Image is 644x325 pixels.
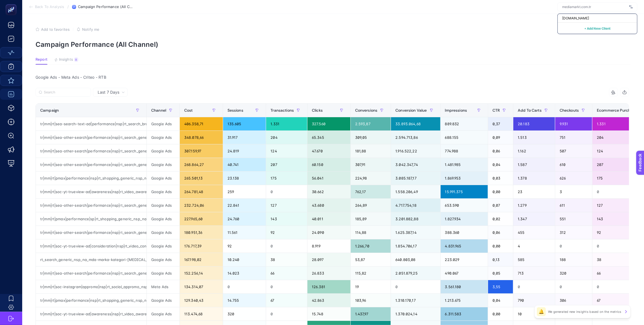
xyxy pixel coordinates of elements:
div: 167.198,02 [180,253,223,266]
div: 175 [266,172,307,185]
span: Clicks [312,108,323,112]
div: 3.042.347,74 [391,158,440,171]
div: 0,02 [488,212,513,226]
div: 889.832 [441,117,488,130]
div: 0,07 [488,199,513,212]
span: Feedback [3,2,21,6]
div: 490.067 [441,267,488,280]
span: Campaign Performance (All Channel) [78,5,133,9]
div: 6.311.583 [441,307,488,321]
div: 1.625.387,14 [391,226,440,239]
div: 3.085.187,17 [391,172,440,185]
div: 60.150 [307,158,350,171]
div: Google Ads [147,199,180,212]
div: 224,98 [351,172,391,185]
div: Google Ads [147,294,180,307]
div: 312 [555,226,592,239]
p: We generated new insights based on the metrics [548,309,622,314]
div: 3 [555,185,592,198]
input: mediamarkt.com.tr [562,5,627,9]
div: 10 [513,307,555,321]
div: 8 [74,57,78,62]
div: 67 [266,294,307,307]
div: 2.051.879,25 [391,267,440,280]
div: Google Ads [147,144,180,158]
div: 0,04 [488,158,513,171]
span: CTR [493,108,500,112]
div: 124 [266,144,307,158]
div: Google Ads [147,158,180,171]
div: 306 [555,294,592,307]
div: 640.803,08 [391,253,440,266]
div: 135.605 [223,117,266,130]
div: 40.741 [223,158,266,171]
div: 0,05 [488,267,513,280]
div: 126.381 [307,280,350,293]
div: 774.988 [441,144,488,158]
span: [DOMAIN_NAME] [562,16,589,21]
p: Campaign Performance (All Channel) [36,40,631,48]
span: Channel [151,108,166,112]
div: 31.917 [223,131,266,144]
div: 11.561 [223,226,266,239]
span: Cost [184,108,193,112]
div: Google Ads [147,131,180,144]
div: 455 [513,226,555,239]
div: 204 [266,131,307,144]
div: 0 [266,280,307,293]
div: 223.029 [441,253,488,266]
div: 688.155 [441,131,488,144]
div: 348.078,66 [180,131,223,144]
div: 610 [555,158,592,171]
div: Meta Ads [147,280,180,293]
div: 1.347 [513,212,555,226]
div: tr|mm|rt|pmax|performance|sp|rt_shopping_generic_nsp_na_pmax-other-gmc-benchmark|na|d2c|AOP|OSB00... [36,212,147,226]
div: 268.864,27 [180,158,223,171]
div: 65.345 [307,131,350,144]
span: Sessions [228,108,243,112]
div: tr|mm|rt|sea-other-search|performance|nsp|rt_search_generic_nsp_na_dsa-other-gfk|na|d2c|DSA|OSB00... [36,144,147,158]
div: 320 [555,267,592,280]
div: 0,03 [488,172,513,185]
div: Google Ads [147,253,180,266]
div: 1.558.206,49 [391,185,440,198]
div: 307,91 [351,158,391,171]
div: tr|mm|rt|sea-other-search|performance|nsp|rt_search_generic_nsp_na_dsa-other-max-conv-value-feed|... [36,158,147,171]
span: Campaign [40,108,59,112]
div: 115,82 [351,267,391,280]
span: Conversion Value [395,108,427,112]
div: 188 [555,253,592,266]
div: 0 [391,280,440,293]
div: tr|mm|rt|soc-yt-trueview-ad|consideration|nsp|rt_video_consideration_nsp_na_youtube-video-views_o... [36,239,147,253]
div: 20.183 [513,117,555,130]
div: 507 [555,144,592,158]
div: Google Ads [147,267,180,280]
div: 309,05 [351,131,391,144]
div: tr|mm|rt|sea-other-search|performance|nsp|rt_search_generic_nsp_na_dsa-other-top-seller-max-conv-... [36,131,147,144]
div: tr|mm|rt|soc-yt-trueview-ad|awareness|nsp|rt_video_awareness_nsp_na_youtube-reach-bts-25-rm|na|d2... [36,307,147,321]
img: svg%3e [629,4,633,10]
div: 152.256,14 [180,267,223,280]
div: 653.590 [441,199,488,212]
div: 176.717,39 [180,239,223,253]
span: Add to favorites [41,27,70,32]
input: Search [44,90,88,94]
div: 1.481.985 [441,158,488,171]
div: 26.833 [307,267,350,280]
div: 1.331 [266,117,307,130]
div: 🔔 [537,307,546,316]
div: 114,88 [351,226,391,239]
div: 180.951,36 [180,226,223,239]
div: 227.965,60 [180,212,223,226]
div: 1.279 [513,199,555,212]
div: tr|mm|rt|sea-other-search|performance|nsp|rt_search_generic_nsp_na_dsa-ceyiz-donemi|na|d2c|DSA|OS... [36,226,147,239]
div: 28.097 [307,253,350,266]
span: Insights [59,57,73,62]
div: 1.869.953 [441,172,488,185]
button: Add to favorites [36,27,70,32]
div: 56.041 [307,172,350,185]
div: 790 [513,294,555,307]
div: Google Ads [147,185,180,198]
div: 1.378 [513,172,555,185]
div: 1.213.675 [441,294,488,307]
